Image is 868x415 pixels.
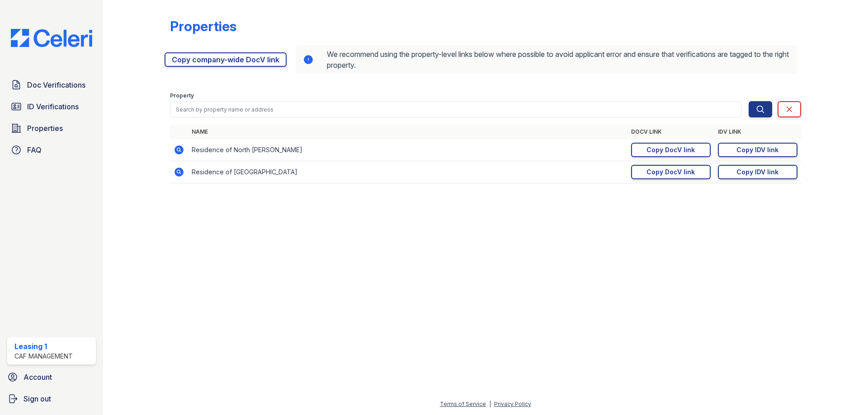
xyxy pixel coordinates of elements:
a: Copy IDV link [718,165,797,179]
a: Doc Verifications [7,76,96,94]
a: Terms of Service [440,401,486,407]
div: CAF Management [14,352,73,361]
div: | [489,401,491,407]
a: Copy IDV link [718,143,797,157]
a: Properties [7,119,96,137]
a: Account [4,368,99,386]
span: Sign out [24,393,51,404]
a: Privacy Policy [494,401,531,407]
a: ID Verifications [7,98,96,116]
span: Doc Verifications [27,79,85,90]
td: Residence of North [PERSON_NAME] [188,139,627,161]
a: Copy DocV link [631,143,711,157]
span: ID Verifications [27,101,79,112]
img: CE_Logo_Blue-a8612792a0a2168367f1c8372b55b34899dd931a85d93a1a3d3e32e68fde9ad4.png [4,29,99,47]
span: Properties [27,123,63,134]
th: IDV Link [714,125,801,139]
a: FAQ [7,141,96,159]
div: We recommend using the property-level links below where possible to avoid applicant error and ens... [296,45,797,74]
a: Copy DocV link [631,165,711,179]
span: FAQ [27,145,42,155]
div: Copy IDV link [736,145,778,154]
a: Copy company-wide DocV link [165,52,287,67]
div: Copy DocV link [646,168,695,177]
input: Search by property name or address [170,101,741,117]
div: Copy IDV link [736,168,778,177]
th: DocV Link [627,125,714,139]
label: Property [170,92,194,99]
div: Leasing 1 [14,341,73,352]
div: Properties [170,18,236,34]
th: Name [188,125,627,139]
td: Residence of [GEOGRAPHIC_DATA] [188,161,627,183]
div: Copy DocV link [646,145,695,154]
span: Account [24,372,52,382]
a: Sign out [4,390,99,408]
